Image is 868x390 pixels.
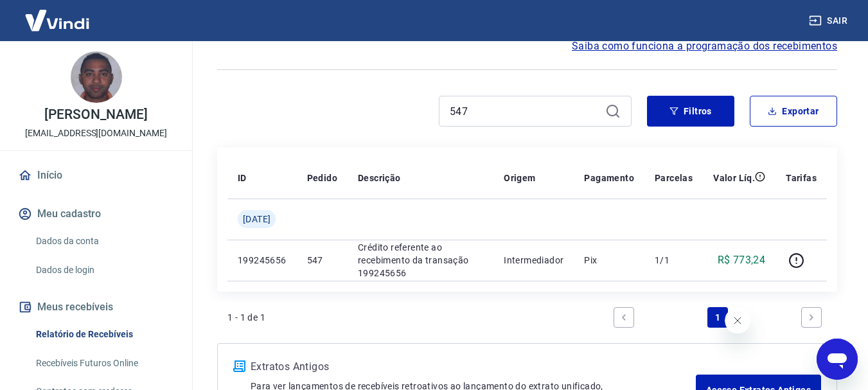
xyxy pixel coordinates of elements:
[238,254,287,267] p: 199245656
[655,254,693,267] p: 1/1
[655,172,693,184] p: Parcelas
[25,127,167,140] p: [EMAIL_ADDRESS][DOMAIN_NAME]
[15,293,177,321] button: Meus recebíveis
[8,9,108,19] span: Olá! Precisa de ajuda?
[504,254,563,267] p: Intermediador
[718,253,766,268] p: R$ 773,24
[707,307,728,328] a: Page 1 is your current page
[31,350,177,377] a: Recebíveis Futuros Online
[31,257,177,283] a: Dados de login
[233,360,245,372] img: ícone
[817,339,858,380] iframe: Botão para abrir a janela de mensagens
[358,172,401,184] p: Descrição
[15,161,177,190] a: Início
[572,39,837,54] a: Saiba como funciona a programação dos recebimentos
[584,172,634,184] p: Pagamento
[71,51,122,103] img: b364baf0-585a-4717-963f-4c6cdffdd737.jpeg
[713,172,755,184] p: Valor Líq.
[750,96,837,127] button: Exportar
[450,102,600,121] input: Busque pelo número do pedido
[31,321,177,348] a: Relatório de Recebíveis
[647,96,734,127] button: Filtros
[307,254,337,267] p: 547
[806,9,853,33] button: Sair
[307,172,337,184] p: Pedido
[243,213,270,226] span: [DATE]
[15,200,177,228] button: Meu cadastro
[238,172,247,184] p: ID
[358,241,483,279] p: Crédito referente ao recebimento da transação 199245656
[584,254,634,267] p: Pix
[725,308,750,333] iframe: Fechar mensagem
[608,302,827,333] ul: Pagination
[44,108,147,121] p: [PERSON_NAME]
[227,311,265,324] p: 1 - 1 de 1
[251,359,696,375] p: Extratos Antigos
[31,228,177,254] a: Dados da conta
[786,172,817,184] p: Tarifas
[504,172,535,184] p: Origem
[15,1,99,40] img: Vindi
[614,307,634,328] a: Previous page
